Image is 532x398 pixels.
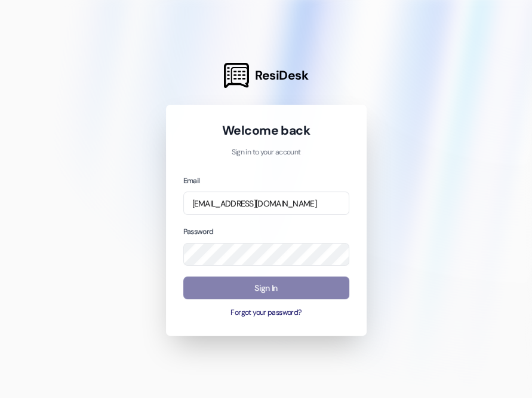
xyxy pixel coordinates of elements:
[183,308,349,318] button: Forgot your password?
[183,147,349,158] p: Sign in to your account
[183,227,214,236] label: Password
[183,277,349,300] button: Sign In
[183,176,200,186] label: Email
[183,122,349,139] h1: Welcome back
[183,192,349,215] input: name@example.com
[255,67,308,84] span: ResiDesk
[224,63,249,88] img: ResiDesk Logo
